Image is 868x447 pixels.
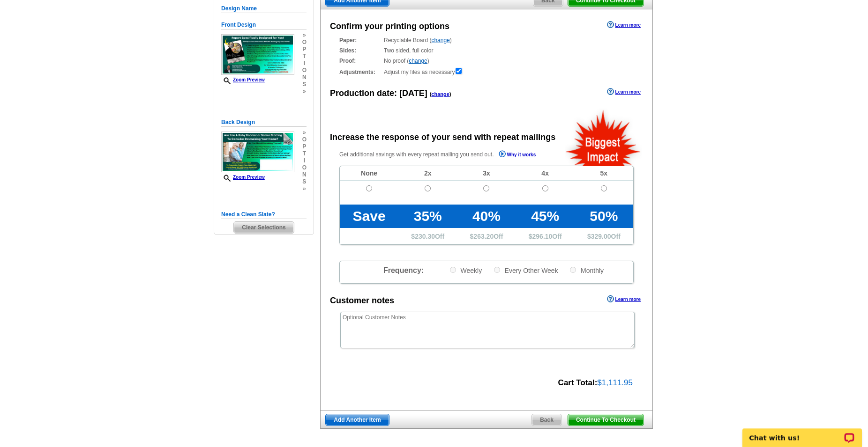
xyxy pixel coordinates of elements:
img: small-thumb.jpg [221,132,294,173]
span: Continue To Checkout [568,414,644,425]
a: Add Another Item [325,414,389,426]
span: [DATE] [399,88,427,98]
img: biggestImpact.png [565,109,642,166]
div: Recyclable Board ( ) [339,36,634,44]
p: Get additional savings with every repeat mailing you send out. [339,149,556,160]
span: » [302,88,307,95]
span: o [302,39,307,46]
span: o [302,136,307,143]
span: i [302,157,307,164]
td: 50% [575,205,633,228]
strong: Cart Total: [558,378,598,387]
label: Monthly [569,266,604,275]
span: 296.10 [532,233,553,240]
td: 35% [398,205,457,228]
span: n [302,74,307,81]
span: p [302,143,307,150]
td: $ Off [575,228,633,244]
a: Learn more [607,21,641,29]
a: Back [531,414,562,426]
td: $ Off [457,228,516,244]
span: i [302,60,307,67]
a: Why it works [499,150,536,160]
span: » [302,32,307,39]
div: Customer notes [330,294,394,307]
td: Save [340,205,398,228]
span: t [302,150,307,157]
a: change [431,91,449,97]
td: 4x [516,166,575,181]
td: 3x [457,166,516,181]
td: 2x [398,166,457,181]
td: None [340,166,398,181]
strong: Proof: [339,57,381,65]
span: Add Another Item [326,414,389,425]
div: Adjust my files as necessary [339,67,634,76]
input: Weekly [450,267,456,273]
span: p [302,46,307,53]
span: s [302,81,307,88]
td: $ Off [516,228,575,244]
div: Confirm your printing options [330,20,449,33]
div: No proof ( ) [339,57,634,65]
span: Frequency: [383,266,424,274]
iframe: LiveChat chat widget [736,418,868,447]
div: Production date: [330,87,451,100]
h5: Design Name [221,4,307,13]
div: Two sided, full color [339,46,634,55]
td: 40% [457,205,516,228]
span: o [302,164,307,171]
a: change [409,58,427,64]
span: s [302,178,307,185]
span: ( ) [430,91,451,97]
h5: Need a Clean Slate? [221,210,307,219]
input: Monthly [570,267,576,273]
label: Weekly [449,266,482,275]
strong: Paper: [339,36,381,44]
span: » [302,129,307,136]
span: $1,111.95 [597,378,633,387]
span: n [302,171,307,178]
a: Learn more [607,88,641,95]
h5: Back Design [221,118,307,127]
img: small-thumb.jpg [221,34,294,75]
span: Clear Selections [234,222,293,233]
a: Zoom Preview [221,175,265,180]
a: Zoom Preview [221,77,265,82]
div: Increase the response of your send with repeat mailings [330,131,555,144]
span: 329.00 [591,233,611,240]
span: 230.30 [415,233,435,240]
strong: Adjustments: [339,68,381,76]
h5: Front Design [221,21,307,29]
span: » [302,185,307,192]
strong: Sides: [339,46,381,55]
span: Back [532,414,561,425]
input: Every Other Week [494,267,500,273]
td: $ Off [398,228,457,244]
span: t [302,53,307,60]
label: Every Other Week [493,266,558,275]
span: o [302,67,307,74]
span: 263.20 [473,233,494,240]
a: Learn more [607,295,641,303]
td: 5x [575,166,633,181]
a: change [431,37,449,44]
td: 45% [516,205,575,228]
